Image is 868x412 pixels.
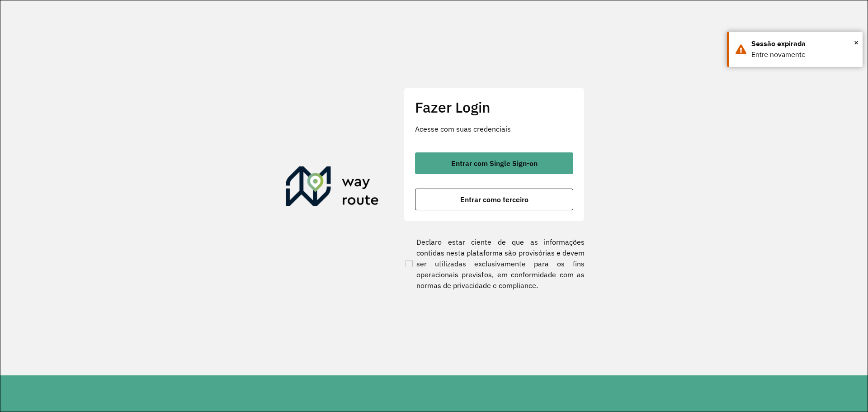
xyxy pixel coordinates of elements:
font: Sessão expirada [751,40,806,47]
button: botão [415,189,573,210]
font: × [854,38,859,47]
img: Roteirizador AmbevTech [286,166,379,210]
font: Entre novamente [751,51,806,58]
button: botão [415,152,573,174]
font: Entrar com Single Sign-on [451,159,538,168]
font: Declaro estar ciente de que as informações contidas nesta plataforma são provisórias e devem ser ... [416,237,585,290]
font: Entrar como terceiro [460,195,528,204]
button: Fechar [854,36,859,49]
div: Sessão expirada [751,38,856,49]
font: Fazer Login [415,98,491,117]
font: Acesse com suas credenciais [415,124,511,133]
